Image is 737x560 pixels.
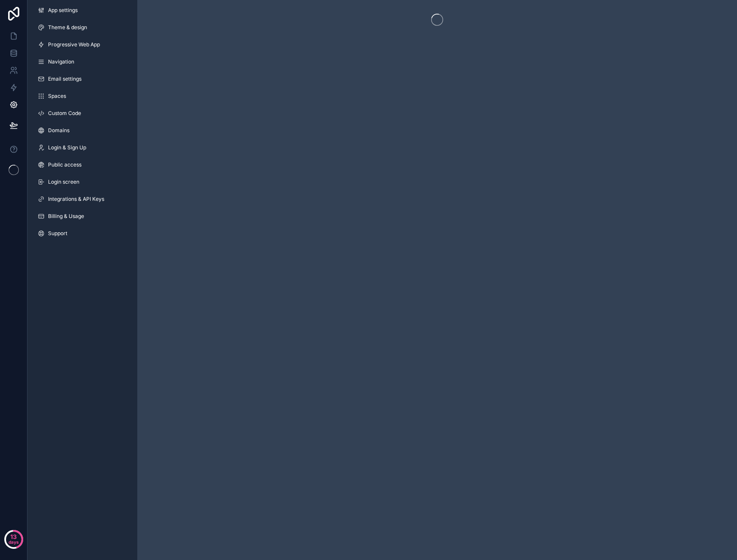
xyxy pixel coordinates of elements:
[48,127,69,134] span: Domains
[31,141,134,154] a: Login & Sign Up
[48,58,74,65] span: Navigation
[31,3,134,17] a: App settings
[48,161,82,168] span: Public access
[31,89,134,103] a: Spaces
[48,76,82,82] span: Email settings
[48,110,81,117] span: Custom Code
[10,533,17,541] p: 13
[9,536,19,548] p: days
[31,38,134,51] a: Progressive Web App
[31,55,134,69] a: Navigation
[48,196,104,203] span: Integrations & API Keys
[31,209,134,223] a: Billing & Usage
[48,179,79,185] span: Login screen
[48,144,86,151] span: Login & Sign Up
[48,41,100,48] span: Progressive Web App
[31,227,134,240] a: Support
[48,7,78,14] span: App settings
[31,158,134,172] a: Public access
[31,106,134,120] a: Custom Code
[31,21,134,34] a: Theme & design
[48,24,87,31] span: Theme & design
[48,213,84,220] span: Billing & Usage
[31,192,134,206] a: Integrations & API Keys
[31,72,134,86] a: Email settings
[48,93,66,100] span: Spaces
[48,230,67,237] span: Support
[31,175,134,189] a: Login screen
[31,124,134,137] a: Domains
